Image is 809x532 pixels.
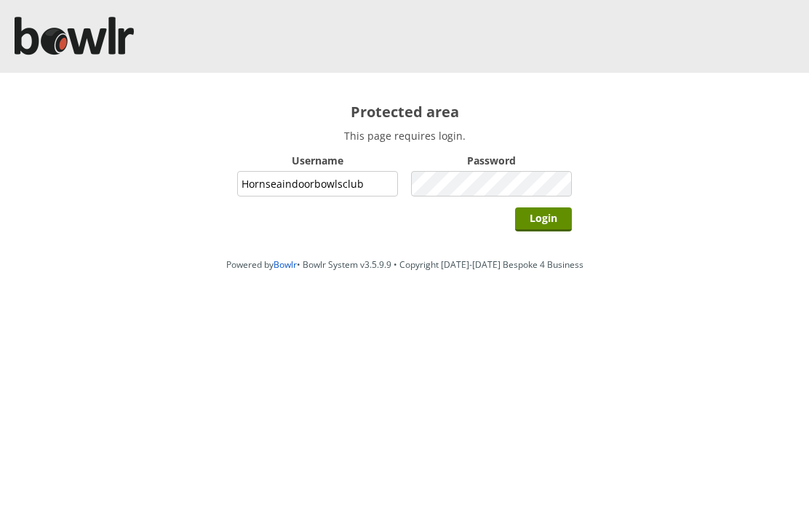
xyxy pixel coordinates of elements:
input: Login [515,207,572,231]
span: Powered by • Bowlr System v3.5.9.9 • Copyright [DATE]-[DATE] Bespoke 4 Business [226,258,583,271]
label: Password [411,154,572,167]
p: This page requires login. [237,129,572,143]
label: Username [237,154,398,167]
a: Bowlr [274,258,297,271]
h2: Protected area [237,102,572,122]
